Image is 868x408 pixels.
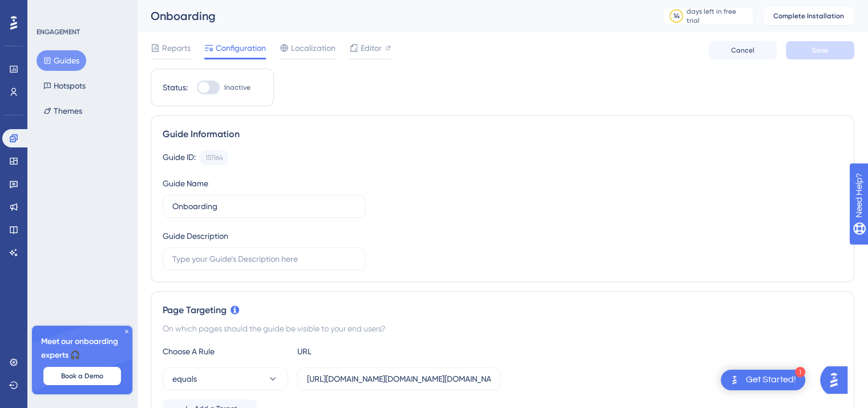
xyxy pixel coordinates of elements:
span: Meet our onboarding experts 🎧 [41,335,123,362]
div: Open Get Started! checklist, remaining modules: 1 [721,370,805,390]
span: Cancel [731,46,754,55]
span: Configuration [216,41,266,55]
span: Book a Demo [61,371,103,381]
button: Complete Installation [763,7,854,25]
input: Type your Guide’s Name here [172,200,356,213]
div: 14 [673,11,680,21]
button: Guides [37,50,86,71]
button: Themes [37,101,89,121]
div: ENGAGEMENT [37,27,80,37]
button: Save [786,41,854,59]
div: Guide ID: [163,150,196,165]
button: Book a Demo [43,367,121,385]
div: Get Started! [746,374,796,386]
button: equals [163,367,288,390]
span: Localization [291,41,336,55]
div: Choose A Rule [163,345,288,358]
div: days left in free trial [687,7,750,25]
div: 151164 [205,153,223,162]
span: Complete Installation [773,11,844,21]
div: Guide Description [163,229,228,243]
img: launcher-image-alternative-text [728,373,741,387]
button: Hotspots [37,75,92,96]
span: equals [172,372,197,386]
iframe: UserGuiding AI Assistant Launcher [820,363,854,397]
input: yourwebsite.com/path [307,373,491,385]
div: URL [297,345,423,358]
div: 1 [795,367,805,377]
div: Onboarding [151,8,634,24]
span: Reports [162,41,191,55]
div: Page Targeting [163,303,842,317]
span: Need Help? [27,3,71,17]
div: Guide Information [163,127,842,141]
input: Type your Guide’s Description here [172,253,356,265]
div: On which pages should the guide be visible to your end users? [163,322,842,335]
span: Inactive [224,83,251,92]
div: Guide Name [163,177,208,190]
div: Status: [163,81,188,94]
span: Save [812,46,828,55]
span: Editor [361,41,382,55]
button: Cancel [708,41,777,59]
